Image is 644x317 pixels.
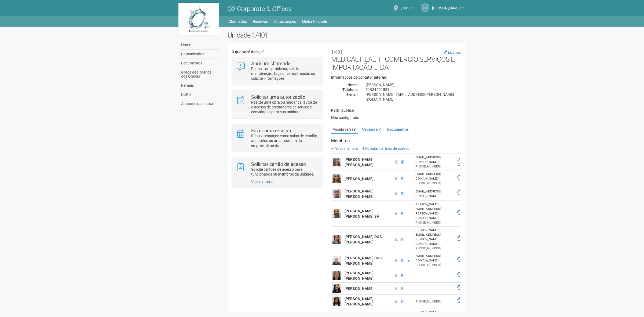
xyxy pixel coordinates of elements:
div: [EMAIL_ADDRESS][DOMAIN_NAME] [415,172,454,181]
p: Reserve espaços como salas de reunião, auditórios ou áreas comum do empreendimento. [251,133,319,148]
a: Excluir membro [458,302,460,305]
span: Eloisa Mazoni Guntzel [432,1,461,10]
strong: Membros [331,139,462,143]
div: [PHONE_NUMBER] [415,164,454,169]
strong: [PERSON_NAME] [PERSON_NAME] [345,271,374,280]
strong: [PERSON_NAME] DOS [PERSON_NAME] [345,256,382,265]
h4: O que você deseja? [232,50,323,54]
div: [PHONE_NUMBER] [415,220,454,225]
a: Editar membro [457,297,460,301]
strong: E-mail [346,92,358,97]
div: [EMAIL_ADDRESS][DOMAIN_NAME] [415,254,454,263]
small: (1) [377,128,381,132]
img: user.png [332,235,341,244]
strong: [PERSON_NAME] [345,177,374,181]
strong: [PERSON_NAME] [PERSON_NAME] SÁ [345,209,379,218]
div: [PERSON_NAME][EMAIL_ADDRESS][PERSON_NAME][DOMAIN_NAME] [415,202,454,220]
a: Documentos [386,125,410,133]
div: [PHONE_NUMBER] [415,246,454,251]
a: Editar membro [457,174,460,178]
small: Modificar [448,51,462,54]
a: [PERSON_NAME] [432,7,464,11]
div: [PHONE_NUMBER] [415,263,454,267]
a: Solicitar cartão de acesso Solicite cartões de acesso para funcionários ou membros da unidade. [236,162,318,177]
div: 21981021551 [362,87,466,92]
a: Editar membro [457,271,460,275]
img: user.png [332,256,341,265]
a: Excluir membro [458,214,460,218]
img: user.png [332,284,341,293]
strong: Solicitar cartão de acesso [251,161,306,167]
a: Excluir membro [458,194,460,198]
strong: [PERSON_NAME] [PERSON_NAME] [345,297,374,306]
a: Modificar [444,50,462,54]
a: Comunicados [180,50,219,59]
div: Não configurado [331,115,462,120]
img: logo.jpg [178,3,219,35]
a: Novo membro [331,146,358,151]
a: Usuários(1) [361,125,383,133]
a: Abrir um chamado Reporte um problema, solicite manutenção, faça uma reclamação ou solicite inform... [236,61,318,81]
img: user.png [332,209,341,218]
div: [PHONE_NUMBER] [415,299,454,304]
div: [PERSON_NAME][EMAIL_ADDRESS][PERSON_NAME][DOMAIN_NAME] [362,92,466,102]
img: user.png [332,158,341,166]
strong: Abrir um chamado [251,61,291,66]
span: O2 Corporate & Offices [228,5,291,13]
strong: [PERSON_NAME] [PERSON_NAME] [345,189,374,199]
strong: Solicitar uma autorização [251,94,305,100]
div: [PERSON_NAME][EMAIL_ADDRESS][PERSON_NAME][DOMAIN_NAME] [415,228,454,246]
a: Excluir membro [458,162,460,166]
a: Anuncie sua marca [180,99,219,108]
div: [PERSON_NAME] [362,82,466,87]
h4: Perfil público [331,108,462,112]
a: Solicitar uma autorização Realize uma obra ou mudança, autorize o acesso de prestadores de serviç... [236,95,318,114]
strong: [PERSON_NAME] [345,286,374,291]
a: Excluir membro [458,240,460,243]
strong: Telefone [342,88,358,92]
small: 1/401 [331,49,342,55]
a: 1/401 [399,7,413,11]
a: Documentos [180,59,219,68]
a: Ramais [180,81,219,90]
img: user.png [332,297,341,306]
a: Home [180,41,219,50]
a: Excluir membro [458,261,460,265]
div: [PHONE_NUMBER] [415,181,454,185]
strong: [PERSON_NAME] DOS [PERSON_NAME] [345,235,382,244]
a: Veja o tutorial [251,180,274,184]
h2: MEDICAL HEALTH COMERCIO SERVIÇOS E IMPORTAÇÃO LTDA [331,47,462,71]
span: 1/401 [399,1,409,10]
strong: Nome [347,83,358,87]
img: user.png [332,190,341,198]
a: Editar membro [457,158,460,162]
a: Editar membro [457,209,460,213]
h4: Informações de contato (interno) [331,75,462,79]
img: user.png [332,174,341,183]
a: Excluir membro [458,289,460,293]
a: Editar membro [457,284,460,288]
a: Solicitar cartões de acesso [362,146,409,151]
p: Reporte um problema, solicite manutenção, faça uma reclamação ou solicite informações. [251,66,319,81]
a: Minha Unidade [302,18,327,25]
a: Autorizações [274,18,296,25]
a: Grade de Horários dos Ônibus [180,68,219,81]
a: Editar membro [457,235,460,239]
a: Membros(138) [331,125,358,134]
strong: [PERSON_NAME] [PERSON_NAME] [345,157,374,167]
a: Editar membro [457,256,460,260]
a: Editar membro [457,190,460,193]
img: user.png [332,271,341,280]
div: [EMAIL_ADDRESS][DOMAIN_NAME] [415,189,454,198]
a: Excluir membro [458,179,460,183]
a: Excluir membro [458,276,460,280]
a: LGPD [180,90,219,99]
strong: Fazer uma reserva [251,128,291,133]
h2: Unidade 1/401 [228,31,466,39]
a: Chamados [229,18,247,25]
p: Realize uma obra ou mudança, autorize o acesso de prestadores de serviço e convidados para sua un... [251,100,319,114]
small: (138) [349,128,356,132]
a: Fazer uma reserva Reserve espaços como salas de reunião, auditórios ou áreas comum do empreendime... [236,128,318,148]
a: EM [421,3,429,12]
p: Solicite cartões de acesso para funcionários ou membros da unidade. [251,167,319,177]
